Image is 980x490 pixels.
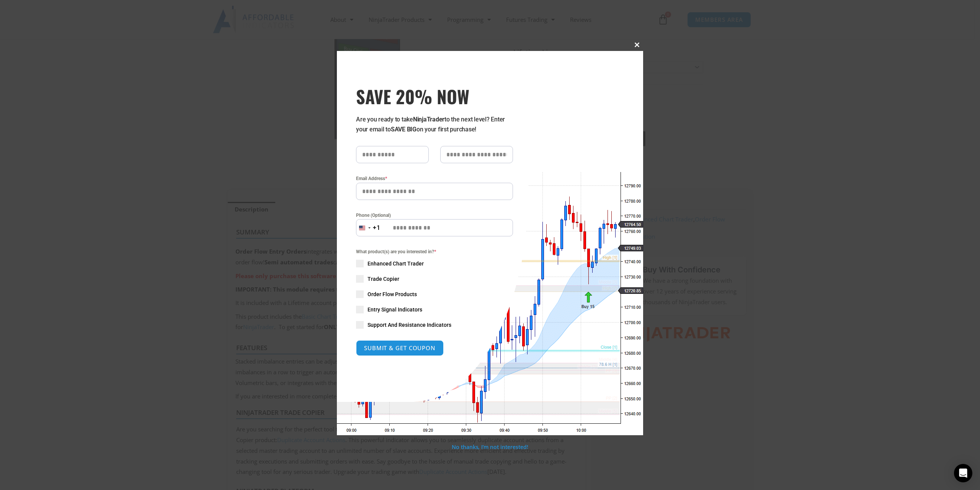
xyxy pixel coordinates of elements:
a: No thanks, I’m not interested! [452,443,528,451]
span: Order Flow Products [367,290,417,298]
label: Phone (Optional) [356,211,513,219]
label: Email Address [356,175,513,182]
button: Selected country [356,219,381,236]
label: Support And Resistance Indicators [356,321,513,329]
strong: NinjaTrader [413,116,444,123]
div: Open Intercom Messenger [954,464,972,482]
span: Entry Signal Indicators [367,306,422,313]
label: Entry Signal Indicators [356,306,513,313]
label: Enhanced Chart Trader [356,260,513,267]
span: Trade Copier [367,275,399,283]
button: SUBMIT & GET COUPON [356,340,444,356]
div: +1 [373,223,381,233]
label: Order Flow Products [356,290,513,298]
p: Are you ready to take to the next level? Enter your email to on your first purchase! [356,115,513,134]
label: Trade Copier [356,275,513,283]
span: SAVE 20% NOW [356,85,513,107]
span: Support And Resistance Indicators [367,321,451,329]
strong: SAVE BIG [391,126,416,133]
span: Enhanced Chart Trader [367,260,424,267]
span: What product(s) are you interested in? [356,248,513,256]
